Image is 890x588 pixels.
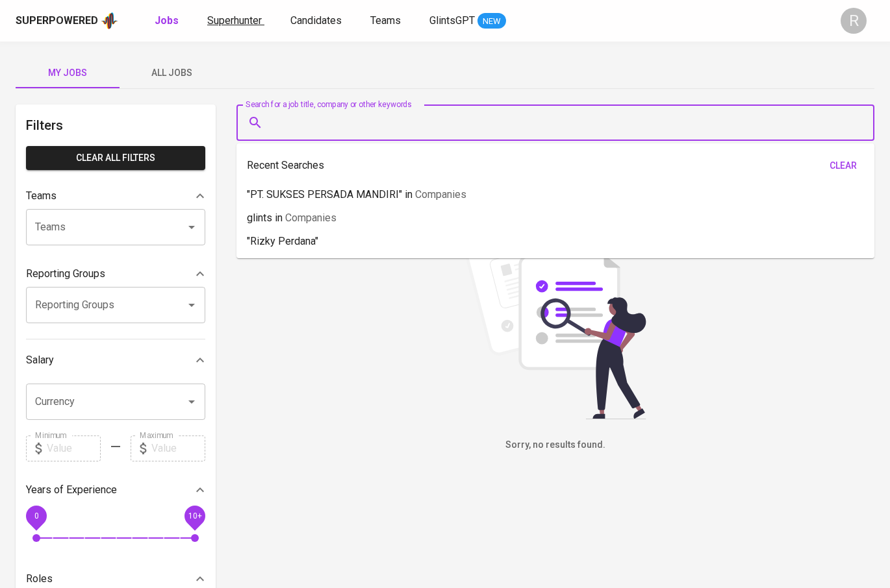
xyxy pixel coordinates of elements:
[36,150,195,166] span: Clear All filters
[188,511,201,520] span: 10+
[828,158,859,174] span: clear
[47,435,101,461] input: Value
[370,14,401,27] span: Teams
[155,13,181,29] a: Jobs
[34,511,38,520] span: 0
[285,212,337,224] span: Companies
[151,435,205,461] input: Value
[16,11,118,31] a: Superpoweredapp logo
[26,188,57,204] p: Teams
[101,11,118,31] img: app logo
[26,146,205,170] button: Clear All filters
[26,477,205,503] div: Years of Experience
[415,188,466,201] span: Companies
[26,347,205,373] div: Salary
[26,183,205,209] div: Teams
[183,218,201,236] button: Open
[822,154,864,178] button: clear
[290,13,344,29] a: Candidates
[16,14,98,29] div: Superpowered
[26,482,117,498] p: Years of Experience
[26,266,105,282] p: Reporting Groups
[26,115,205,136] h6: Filters
[458,225,653,419] img: file_searching.svg
[183,296,201,314] button: Open
[26,352,54,368] p: Salary
[26,571,53,587] p: Roles
[127,65,216,81] span: All Jobs
[247,154,864,178] div: Recent Searches
[155,14,179,27] b: Jobs
[23,65,112,81] span: My Jobs
[429,14,475,27] span: GlintsGPT
[236,438,874,452] h6: Sorry, no results found.
[183,393,201,411] button: Open
[247,187,466,202] p: "PT. SUKSES PERSADA MANDIRI" in
[370,13,403,29] a: Teams
[290,14,342,27] span: Candidates
[247,210,337,226] p: glints in
[207,13,264,29] a: Superhunter
[247,234,318,249] p: "Rizky Perdana"
[207,14,262,27] span: Superhunter
[477,15,506,28] span: NEW
[26,261,205,287] div: Reporting Groups
[841,8,867,34] div: R
[429,13,506,29] a: GlintsGPT NEW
